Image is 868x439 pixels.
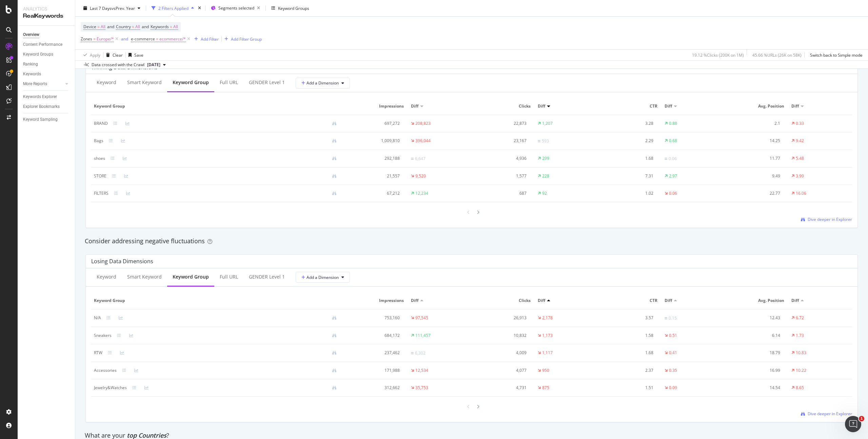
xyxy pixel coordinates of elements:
[669,190,677,196] div: 0.06
[94,120,108,127] div: BRAND
[542,315,553,321] div: 2,178
[474,350,527,356] div: 4,009
[173,273,209,280] div: Keyword Group
[218,5,254,11] span: Segments selected
[92,62,144,68] div: Data crossed with the Crawl
[23,51,70,58] a: Keyword Groups
[474,367,527,374] div: 4,077
[94,332,112,339] div: Sneakers
[601,332,653,339] div: 1.58
[601,190,653,196] div: 1.02
[728,298,784,304] span: Avg. Position
[728,120,780,127] div: 2.1
[474,315,527,321] div: 26,913
[103,50,123,60] button: Clear
[601,138,653,144] div: 2.29
[348,315,400,321] div: 753,160
[116,24,131,30] span: Country
[808,411,852,417] span: Dive deeper in Explorer
[728,190,780,196] div: 22.77
[23,103,70,110] a: Explorer Bookmarks
[81,50,100,60] button: Apply
[542,367,549,374] div: 950
[796,350,806,356] div: 10.83
[669,315,677,321] div: 0.15
[665,158,667,160] img: Equal
[796,155,804,161] div: 5.48
[601,367,653,374] div: 2.37
[538,140,540,142] img: Equal
[23,93,70,100] a: Keywords Explorer
[173,79,209,86] div: Keyword Group
[142,24,149,30] span: and
[796,120,804,127] div: 0.33
[669,173,677,179] div: 2.97
[23,71,70,78] a: Keywords
[81,3,143,14] button: Last 7 DaysvsPrev. Year
[669,138,677,144] div: 0.68
[665,317,667,319] img: Equal
[23,61,38,68] div: Ranking
[220,273,238,280] div: Full URL
[23,80,47,88] div: More Reports
[94,155,105,161] div: shoes
[278,5,309,11] div: Keyword Groups
[23,116,70,123] a: Keyword Sampling
[127,273,162,280] div: Smart Keyword
[23,93,57,100] div: Keywords Explorer
[134,52,143,58] div: Save
[665,298,672,304] span: Diff
[144,61,169,69] button: [DATE]
[542,332,553,339] div: 1,173
[415,367,428,374] div: 12,534
[692,52,744,58] div: 19.12 % Clicks ( 200K on 1M )
[97,24,100,30] span: =
[669,156,677,162] div: 0.06
[601,385,653,391] div: 1.51
[159,34,186,44] span: ecommerce/*
[348,190,400,196] div: 67,212
[411,298,418,304] span: Diff
[23,41,70,48] a: Content Performance
[601,120,653,127] div: 3.28
[192,35,219,43] button: Add Filter
[601,155,653,161] div: 1.68
[23,12,70,20] div: RealKeywords
[728,103,784,109] span: Avg. Position
[474,385,527,391] div: 4,731
[728,315,780,321] div: 12.43
[151,24,169,30] span: Keywords
[796,173,804,179] div: 3.99
[415,138,431,144] div: 396,044
[348,367,400,374] div: 171,988
[249,273,285,280] div: GENDER Level 1
[348,138,400,144] div: 1,009,810
[415,332,431,339] div: 111,457
[94,350,102,356] div: RTW
[601,173,653,179] div: 7.31
[97,273,116,280] div: Keyword
[97,79,116,86] div: Keyword
[845,416,861,432] iframe: Intercom live chat
[728,350,780,356] div: 18.79
[348,103,404,109] span: Impressions
[538,103,545,109] span: Diff
[94,173,106,179] div: STORE
[301,274,339,280] span: Add a Dimension
[601,103,657,109] span: CTR
[131,36,155,42] span: e-commerce
[23,41,62,48] div: Content Performance
[728,367,780,374] div: 16.99
[91,258,153,265] div: Losing Data Dimensions
[542,190,547,196] div: 92
[542,385,549,391] div: 875
[23,51,53,58] div: Keyword Groups
[23,80,63,88] a: More Reports
[669,120,677,127] div: 0.88
[728,173,780,179] div: 9.49
[474,155,527,161] div: 4,936
[97,34,114,44] span: Europe/*
[94,138,103,144] div: Bags
[126,50,143,60] button: Save
[728,138,780,144] div: 14.25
